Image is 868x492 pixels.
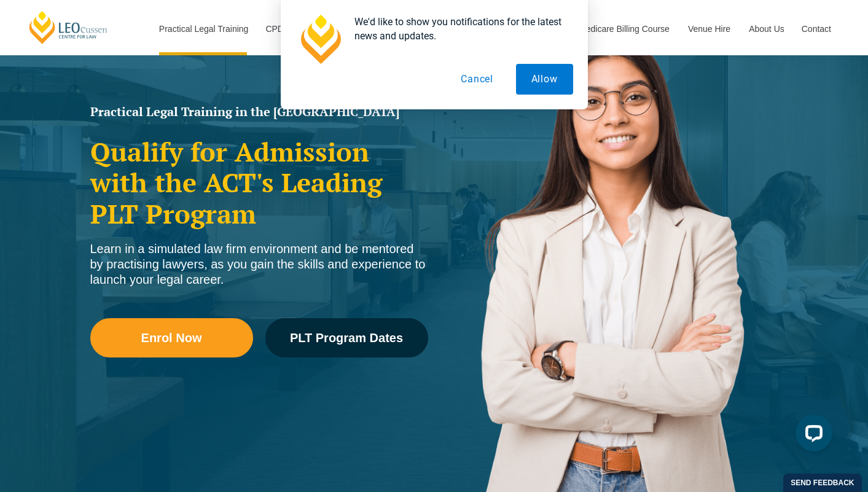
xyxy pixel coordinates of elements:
span: Enrol Now [141,332,202,344]
h2: Qualify for Admission with the ACT's Leading PLT Program [90,136,428,229]
a: Enrol Now [90,318,253,357]
h1: Practical Legal Training in the [GEOGRAPHIC_DATA] [90,106,428,118]
a: PLT Program Dates [265,318,428,357]
span: PLT Program Dates [290,332,403,344]
button: Allow [516,64,573,95]
div: Learn in a simulated law firm environment and be mentored by practising lawyers, as you gain the ... [90,241,428,287]
iframe: LiveChat chat widget [786,410,837,461]
div: We'd like to show you notifications for the latest news and updates. [345,15,573,43]
button: Cancel [445,64,509,95]
img: notification icon [295,15,345,64]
